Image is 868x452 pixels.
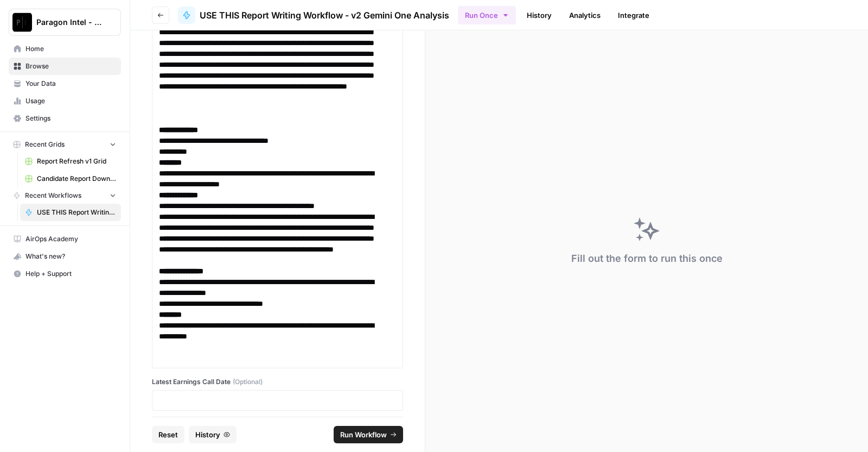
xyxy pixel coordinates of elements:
span: History [195,429,220,440]
button: Workspace: Paragon Intel - Bill / Ty / Colby R&D [9,9,121,36]
a: Report Refresh v1 Grid [20,153,121,170]
button: History [189,426,237,443]
span: Usage [25,96,116,106]
a: Home [9,40,121,58]
a: AirOps Academy [9,230,121,248]
label: Latest Earnings Call Date [152,377,403,387]
button: Run Workflow [334,426,403,443]
span: Settings [25,114,116,123]
span: Paragon Intel - Bill / Ty / [PERSON_NAME] R&D [36,17,102,28]
a: Usage [9,92,121,110]
button: What's new? [9,248,121,265]
span: USE THIS Report Writing Workflow - v2 Gemini One Analysis [37,208,116,217]
span: Recent Workflows [25,191,81,200]
span: Run Workflow [340,429,387,440]
img: Paragon Intel - Bill / Ty / Colby R&D Logo [12,12,32,32]
a: USE THIS Report Writing Workflow - v2 Gemini One Analysis [178,7,449,24]
span: Your Data [25,79,116,89]
a: Candidate Report Download Sheet [20,170,121,187]
a: History [520,7,558,24]
button: Recent Grids [9,136,121,153]
span: (Optional) [233,377,263,387]
span: Help + Support [25,269,116,279]
div: What's new? [9,248,120,265]
span: Browse [25,61,116,71]
span: Reset [158,429,178,440]
div: Fill out the form to run this once [571,251,723,266]
a: Integrate [611,7,656,24]
a: Your Data [9,75,121,92]
span: Report Refresh v1 Grid [37,156,116,166]
a: Browse [9,58,121,75]
a: Analytics [563,7,607,24]
a: Settings [9,110,121,127]
button: Recent Workflows [9,187,121,204]
span: Recent Grids [25,140,65,149]
span: USE THIS Report Writing Workflow - v2 Gemini One Analysis [200,9,449,22]
span: Home [25,44,116,54]
button: Help + Support [9,265,121,282]
button: Run Once [458,6,516,24]
span: Candidate Report Download Sheet [37,174,116,184]
a: USE THIS Report Writing Workflow - v2 Gemini One Analysis [20,204,121,221]
button: Reset [152,426,184,443]
span: AirOps Academy [25,234,116,244]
